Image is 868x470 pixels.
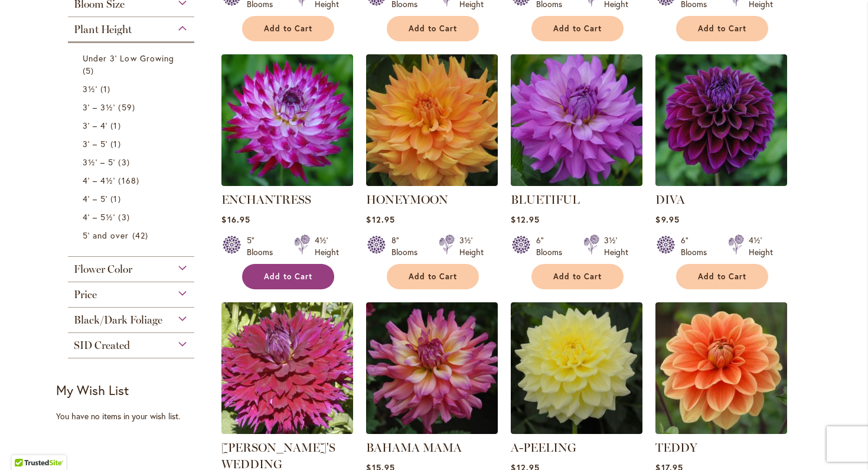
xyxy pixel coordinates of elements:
[242,16,334,41] button: Add to Cart
[74,339,130,352] span: SID Created
[83,102,115,113] span: 3' – 3½'
[511,192,580,207] a: BLUETIFUL
[511,425,642,436] a: A-Peeling
[247,234,280,258] div: 5" Blooms
[536,234,569,258] div: 6" Blooms
[83,138,182,150] a: 3' – 5' 1
[221,177,353,188] a: Enchantress
[74,23,132,36] span: Plant Height
[676,264,768,289] button: Add to Cart
[56,410,214,422] div: You have no items in your wish list.
[74,314,162,327] span: Black/Dark Foliage
[681,234,714,258] div: 6" Blooms
[132,229,151,241] span: 42
[511,54,642,186] img: Bluetiful
[655,214,679,225] span: $9.95
[83,53,174,64] span: Under 3' Low Growing
[110,138,123,150] span: 1
[110,119,123,132] span: 1
[387,16,479,41] button: Add to Cart
[83,193,107,204] span: 4' – 5'
[553,24,602,34] span: Add to Cart
[118,211,132,223] span: 3
[83,119,182,132] a: 3' – 4' 1
[655,425,787,436] a: Teddy
[83,83,182,95] a: 3½' 1
[221,54,353,186] img: Enchantress
[655,54,787,186] img: Diva
[531,16,624,41] button: Add to Cart
[655,440,697,455] a: TEDDY
[83,120,107,131] span: 3' – 4'
[264,272,312,282] span: Add to Cart
[264,24,312,34] span: Add to Cart
[553,272,602,282] span: Add to Cart
[366,425,498,436] a: Bahama Mama
[118,156,132,168] span: 3
[221,214,250,225] span: $16.95
[531,264,624,289] button: Add to Cart
[83,229,182,241] a: 5' and over 42
[409,24,457,34] span: Add to Cart
[83,101,182,113] a: 3' – 3½' 59
[83,156,115,168] span: 3½' – 5'
[511,440,576,455] a: A-PEELING
[74,263,132,276] span: Flower Color
[366,177,498,188] a: Honeymoon
[9,428,42,461] iframe: Launch Accessibility Center
[315,234,339,258] div: 4½' Height
[83,211,115,223] span: 4' – 5½'
[83,138,107,149] span: 3' – 5'
[604,234,628,258] div: 3½' Height
[387,264,479,289] button: Add to Cart
[83,64,97,77] span: 5
[83,192,182,205] a: 4' – 5' 1
[366,302,498,434] img: Bahama Mama
[366,440,462,455] a: BAHAMA MAMA
[749,234,773,258] div: 4½' Height
[511,302,642,434] img: A-Peeling
[83,211,182,223] a: 4' – 5½' 3
[676,16,768,41] button: Add to Cart
[83,83,97,94] span: 3½'
[366,54,498,186] img: Honeymoon
[366,192,448,207] a: HONEYMOON
[698,24,746,34] span: Add to Cart
[459,234,484,258] div: 3½' Height
[83,156,182,168] a: 3½' – 5' 3
[83,52,182,77] a: Under 3' Low Growing 5
[83,174,182,187] a: 4' – 4½' 168
[409,272,457,282] span: Add to Cart
[655,302,787,434] img: Teddy
[511,177,642,188] a: Bluetiful
[221,192,311,207] a: ENCHANTRESS
[56,381,129,399] strong: My Wish List
[655,177,787,188] a: Diva
[83,175,115,186] span: 4' – 4½'
[391,234,425,258] div: 8" Blooms
[118,174,142,187] span: 168
[242,264,334,289] button: Add to Cart
[100,83,113,95] span: 1
[698,272,746,282] span: Add to Cart
[110,192,123,205] span: 1
[221,425,353,436] a: Jennifer's Wedding
[74,288,97,301] span: Price
[221,302,353,434] img: Jennifer's Wedding
[118,101,138,113] span: 59
[511,214,539,225] span: $12.95
[366,214,394,225] span: $12.95
[655,192,685,207] a: DIVA
[83,230,129,241] span: 5' and over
